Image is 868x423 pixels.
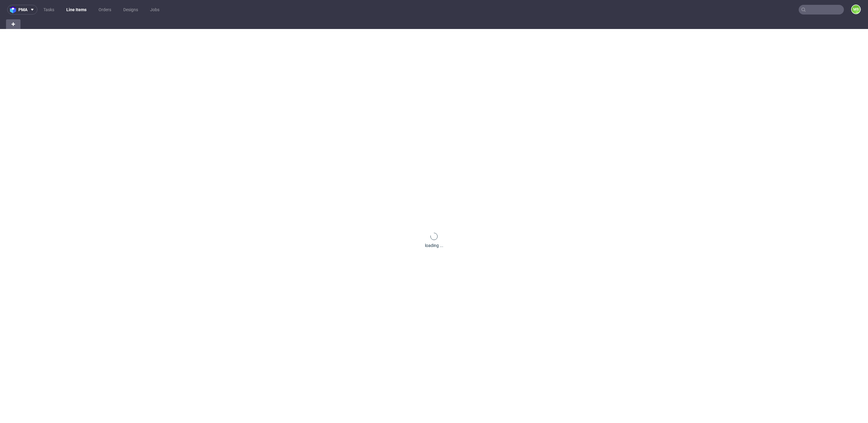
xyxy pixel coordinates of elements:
span: pma [18,8,27,12]
button: pma [7,5,37,14]
img: logo [10,6,18,13]
figcaption: MS [852,5,860,14]
a: Jobs [146,5,163,14]
div: loading ... [425,242,443,248]
a: Line Items [63,5,90,14]
a: Tasks [40,5,58,14]
a: Orders [95,5,115,14]
a: Designs [120,5,142,14]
